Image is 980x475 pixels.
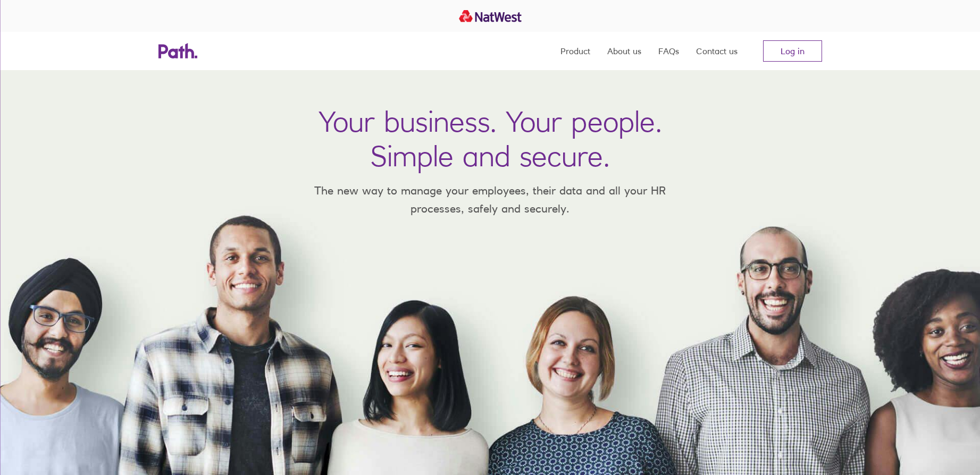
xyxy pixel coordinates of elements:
[763,40,822,62] a: Log in
[696,32,738,70] a: Contact us
[560,32,590,70] a: Product
[319,104,662,173] h1: Your business. Your people. Simple and secure.
[607,32,641,70] a: About us
[299,182,682,217] p: The new way to manage your employees, their data and all your HR processes, safely and securely.
[658,32,679,70] a: FAQs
